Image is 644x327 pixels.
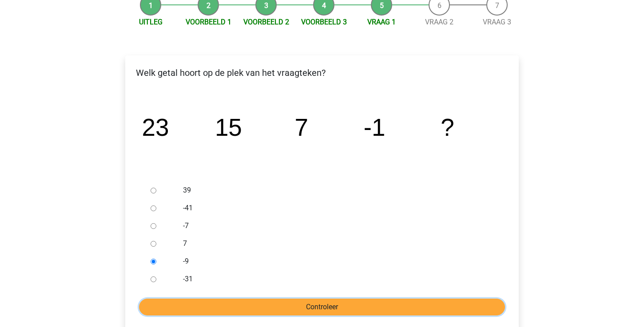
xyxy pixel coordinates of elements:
[183,274,490,284] label: -31
[139,299,505,315] input: Controleer
[183,221,490,231] label: -7
[215,114,242,141] tspan: 15
[243,18,289,26] a: Voorbeeld 2
[364,114,386,141] tspan: -1
[425,18,453,26] a: Vraag 2
[183,238,490,249] label: 7
[301,18,347,26] a: Voorbeeld 3
[132,66,512,79] p: Welk getal hoort op de plek van het vraagteken?
[441,114,454,141] tspan: ?
[295,114,308,141] tspan: 7
[183,185,490,196] label: 39
[183,256,490,267] label: -9
[483,18,511,26] a: Vraag 3
[186,18,231,26] a: Voorbeeld 1
[367,18,396,26] a: Vraag 1
[142,114,169,141] tspan: 23
[139,18,163,26] a: Uitleg
[183,203,490,213] label: -41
